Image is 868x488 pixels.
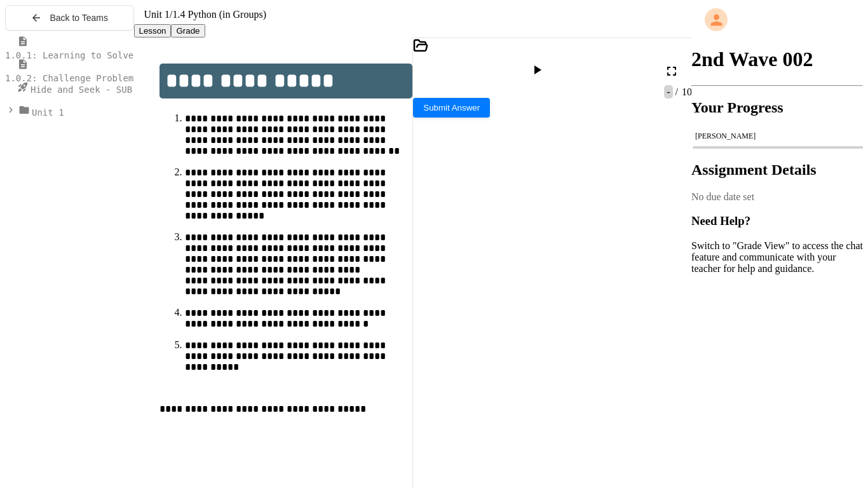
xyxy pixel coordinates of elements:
h1: 2nd Wave 002 [691,48,863,71]
span: Unit 1 [144,9,170,20]
span: / [675,86,678,97]
button: Back to Teams [5,5,134,30]
div: My Account [691,5,863,34]
h2: Your Progress [691,99,863,116]
span: / [170,9,172,20]
span: 1.0.1: Learning to Solve Hard Problems [5,50,208,60]
button: Lesson [134,24,172,37]
span: Submit Answer [423,103,480,112]
span: 1.4 Python (in Groups) [172,9,266,20]
span: Unit 1 [32,107,64,118]
span: 10 [679,86,692,97]
button: Grade [171,24,205,37]
div: [PERSON_NAME] [695,132,859,141]
span: - [664,85,672,98]
h2: Assignment Details [691,161,863,179]
button: Submit Answer [413,98,490,118]
div: No due date set [691,191,863,203]
span: Back to Teams [50,13,108,23]
span: Hide and Seek - SUB [31,85,132,95]
span: 1.0.2: Challenge Problem - The Bridge [5,73,203,83]
h3: Need Help? [691,214,863,228]
p: Switch to "Grade View" to access the chat feature and communicate with your teacher for help and ... [691,240,863,274]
